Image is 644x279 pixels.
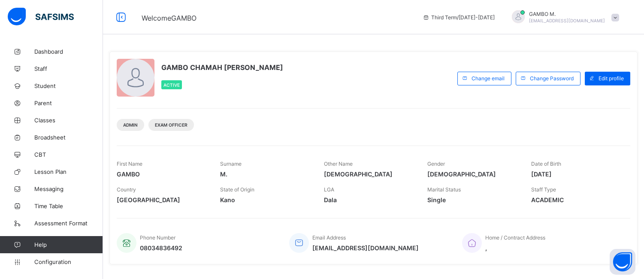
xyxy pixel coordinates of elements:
span: GAMBO CHAMAH [PERSON_NAME] [161,63,283,72]
span: Dala [324,196,414,203]
span: [DATE] [531,170,622,178]
span: Admin [123,122,138,127]
span: Change email [472,75,505,82]
span: M. [220,170,311,178]
span: Date of Birth [531,161,561,167]
span: Active [163,82,180,88]
span: GAMBO M. [529,11,605,17]
span: Messaging [34,185,103,192]
span: Broadsheet [34,134,103,141]
span: First Name [117,161,142,167]
div: GAMBOM. [503,10,623,24]
span: Student [34,82,103,89]
span: [EMAIL_ADDRESS][DOMAIN_NAME] [312,244,419,252]
span: Single [427,196,518,203]
span: Marital Status [427,186,461,193]
span: [DEMOGRAPHIC_DATA] [427,170,518,178]
span: Configuration [34,258,103,265]
span: Gender [427,161,445,167]
span: Change Password [530,75,574,82]
span: GAMBO [117,170,207,178]
img: safsims [8,8,74,26]
span: LGA [324,186,334,193]
span: Classes [34,117,103,124]
span: Other Name [324,161,353,167]
span: Staff [34,65,103,72]
span: [DEMOGRAPHIC_DATA] [324,170,414,178]
span: 08034836492 [140,244,182,252]
span: Country [117,186,136,193]
button: Open asap [610,249,635,275]
span: , [485,244,545,252]
span: session/term information [423,14,495,21]
span: Home / Contract Address [485,234,545,241]
span: CBT [34,151,103,158]
span: Dashboard [34,48,103,55]
span: Lesson Plan [34,168,103,175]
span: Surname [220,161,242,167]
span: Email Address [312,234,346,241]
span: Kano [220,196,311,203]
span: [EMAIL_ADDRESS][DOMAIN_NAME] [529,18,605,23]
span: Time Table [34,203,103,209]
span: Edit profile [599,75,624,82]
span: ACADEMIC [531,196,622,203]
span: Exam Officer [155,122,187,127]
span: [GEOGRAPHIC_DATA] [117,196,207,203]
span: Welcome GAMBO [142,14,197,22]
span: Staff Type [531,186,556,193]
span: Parent [34,100,103,106]
span: Help [34,241,103,248]
span: State of Origin [220,186,254,193]
span: Assessment Format [34,220,103,227]
span: Phone Number [140,234,175,241]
